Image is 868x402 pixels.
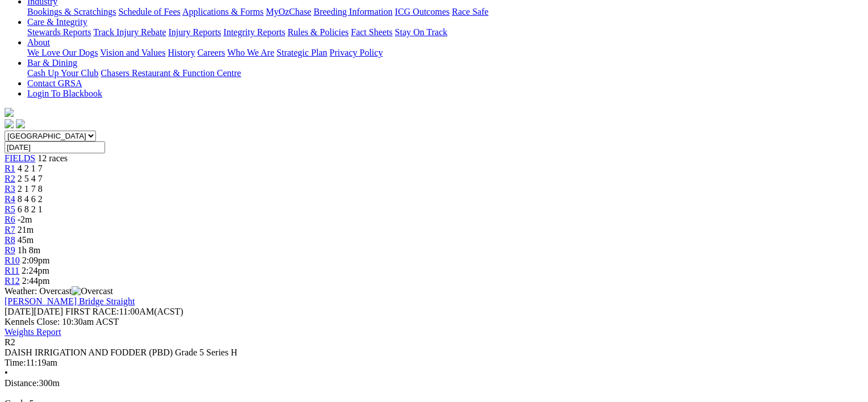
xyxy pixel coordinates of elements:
[22,256,50,265] span: 2:09pm
[100,48,165,57] a: Vision and Values
[22,266,49,275] span: 2:24pm
[5,286,113,296] span: Weather: Overcast
[5,184,15,194] a: R3
[101,68,241,78] a: Chasers Restaurant & Function Centre
[182,7,264,16] a: Applications & Forms
[18,215,32,224] span: -2m
[18,194,43,204] span: 8 4 6 2
[27,58,77,68] a: Bar & Dining
[18,164,43,173] span: 4 2 1 7
[287,27,349,37] a: Rules & Policies
[27,17,87,27] a: Care & Integrity
[18,184,43,194] span: 2 1 7 8
[18,204,43,214] span: 6 8 2 1
[27,7,855,17] div: Industry
[65,307,119,316] span: FIRST RACE:
[5,245,15,255] a: R9
[329,48,383,57] a: Privacy Policy
[5,174,15,183] a: R2
[5,266,19,275] a: R11
[65,307,183,316] span: 11:00AM(ACST)
[18,174,43,183] span: 2 5 4 7
[16,119,25,128] img: twitter.svg
[5,164,15,173] a: R1
[18,225,34,235] span: 21m
[5,378,39,388] span: Distance:
[18,245,40,255] span: 1h 8m
[5,296,135,306] a: [PERSON_NAME] Bridge Straight
[5,307,63,316] span: [DATE]
[27,48,98,57] a: We Love Our Dogs
[395,7,449,16] a: ICG Outcomes
[168,27,221,37] a: Injury Reports
[27,27,855,37] div: Care & Integrity
[27,68,855,78] div: Bar & Dining
[27,48,855,58] div: About
[5,317,855,327] div: Kennels Close: 10:30am ACST
[168,48,195,57] a: History
[93,27,166,37] a: Track Injury Rebate
[5,368,8,378] span: •
[37,153,68,163] span: 12 races
[5,358,26,367] span: Time:
[27,37,50,47] a: About
[223,27,285,37] a: Integrity Reports
[18,235,34,245] span: 45m
[395,27,447,37] a: Stay On Track
[27,78,82,88] a: Contact GRSA
[72,286,113,296] img: Overcast
[118,7,180,16] a: Schedule of Fees
[27,68,98,78] a: Cash Up Your Club
[5,141,105,153] input: Select date
[5,194,15,204] a: R4
[27,27,91,37] a: Stewards Reports
[351,27,393,37] a: Fact Sheets
[227,48,274,57] a: Who We Are
[197,48,225,57] a: Careers
[27,89,102,98] a: Login To Blackbook
[22,276,50,286] span: 2:44pm
[5,378,855,388] div: 300m
[5,256,20,265] a: R10
[5,235,15,245] a: R8
[5,119,14,128] img: facebook.svg
[5,307,34,316] span: [DATE]
[314,7,393,16] a: Breeding Information
[5,337,15,347] span: R2
[5,347,855,358] div: DAISH IRRIGATION AND FODDER (PBD) Grade 5 Series H
[5,153,35,163] a: FIELDS
[5,225,15,235] a: R7
[277,48,327,57] a: Strategic Plan
[5,358,855,368] div: 11:19am
[5,215,15,224] a: R6
[27,7,116,16] a: Bookings & Scratchings
[5,276,20,286] a: R12
[266,7,311,16] a: MyOzChase
[452,7,488,16] a: Race Safe
[5,327,61,337] a: Weights Report
[5,204,15,214] a: R5
[5,108,14,117] img: logo-grsa-white.png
